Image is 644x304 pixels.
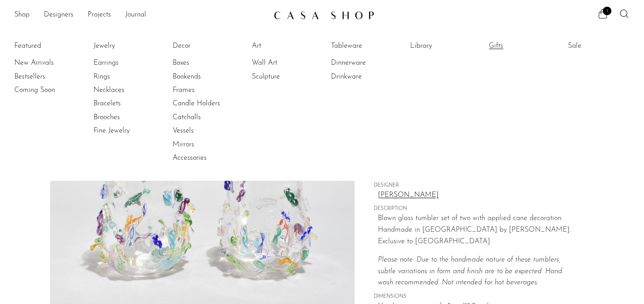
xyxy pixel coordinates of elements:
[378,190,575,201] a: [PERSON_NAME]
[173,72,240,82] a: Bookends
[14,58,81,68] a: New Arrivals
[410,39,477,56] ul: Library
[374,205,575,213] span: DESCRIPTION
[410,41,477,51] a: Library
[173,126,240,136] a: Vessels
[93,85,161,95] a: Necklaces
[14,8,267,23] nav: Desktop navigation
[489,39,556,56] ul: Gifts
[44,9,73,21] a: Designers
[173,39,240,165] ul: Decor
[14,72,81,82] a: Bestsellers
[374,182,575,190] span: DESIGNER
[173,153,240,163] a: Accessories
[378,256,564,286] em: Please note: Due to the handmade nature of these tumblers, subtle variations in form and finish a...
[14,85,81,95] a: Coming Soon
[93,99,161,108] a: Bracelets
[14,9,30,21] a: Shop
[173,99,240,108] a: Candle Holders
[93,72,161,82] a: Rings
[568,39,635,56] ul: Sale
[14,8,267,23] ul: NEW HEADER MENU
[93,126,161,136] a: Fine Jewelry
[252,58,319,68] a: Wall Art
[374,293,575,301] span: DIMENSIONS
[88,9,111,21] a: Projects
[93,58,161,68] a: Earrings
[331,58,398,68] a: Dinnerware
[378,213,575,247] p: Blown glass tumbler set of two with applied cane decoration. Handmade in [GEOGRAPHIC_DATA] by [PE...
[603,7,611,15] span: 1
[93,39,161,138] ul: Jewelry
[331,41,398,51] a: Tableware
[173,58,240,68] a: Boxes
[125,9,146,21] a: Journal
[173,112,240,122] a: Catchalls
[568,41,635,51] a: Sale
[93,112,161,122] a: Brooches
[93,41,161,51] a: Jewelry
[173,140,240,150] a: Mirrors
[252,39,319,83] ul: Art
[489,41,556,51] a: Gifts
[173,85,240,95] a: Frames
[331,72,398,82] a: Drinkware
[173,41,240,51] a: Decor
[331,39,398,83] ul: Tableware
[14,56,81,97] ul: Featured
[252,72,319,82] a: Sculpture
[252,41,319,51] a: Art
